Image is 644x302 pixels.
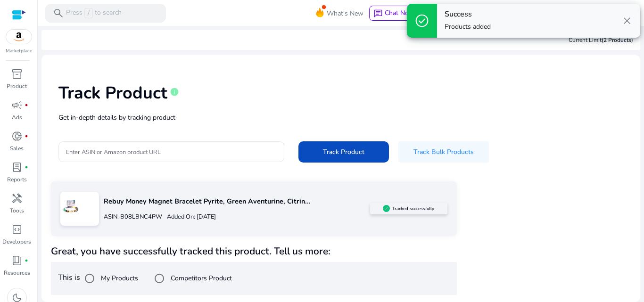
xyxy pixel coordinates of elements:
p: Press to search [66,8,122,18]
img: sellerapp_active [383,205,390,212]
span: Track Product [323,147,364,157]
span: check_circle [414,13,429,28]
h4: Success [445,10,491,19]
button: Track Bulk Products [398,141,489,163]
p: Products added [445,22,491,32]
span: info [170,87,179,97]
h4: Great, you have successfully tracked this product. Tell us more: [51,245,457,257]
img: 71xA3kgD5eL.jpg [60,196,82,218]
p: Ads [12,113,22,122]
h1: Track Product [58,83,167,103]
span: code_blocks [11,224,23,235]
span: donut_small [11,131,23,142]
span: / [84,8,93,18]
button: Track Product [298,141,389,163]
h5: Tracked successfully [392,206,434,212]
button: chatChat Now [369,6,419,21]
span: campaign [11,99,23,111]
p: Sales [10,144,24,153]
span: lab_profile [11,162,23,173]
span: inventory_2 [11,68,23,80]
span: fiber_manual_record [25,165,28,169]
p: Marketplace [6,48,32,55]
span: fiber_manual_record [25,134,28,138]
p: Tools [10,206,24,215]
p: ASIN: B08LBNC4PW [104,212,162,221]
span: search [53,8,64,19]
span: close [621,15,633,26]
p: Resources [4,269,30,277]
img: amazon.svg [6,30,32,44]
div: This is [51,262,457,295]
span: fiber_manual_record [25,103,28,107]
span: Chat Now [385,8,414,17]
label: My Products [99,273,138,283]
span: book_4 [11,255,23,266]
span: fiber_manual_record [25,259,28,262]
span: Track Bulk Products [413,147,474,157]
p: Reports [7,175,27,184]
p: Added On: [DATE] [162,212,216,221]
p: Developers [2,237,31,246]
span: handyman [11,193,23,204]
p: Rebuy Money Magnet Bracelet Pyrite, Green Aventurine, Citrin... [104,196,370,207]
p: Get in-depth details by tracking product [58,113,623,122]
span: What's New [327,5,363,22]
p: Product [7,82,27,90]
span: chat [373,9,383,18]
label: Competitors Product [169,273,232,283]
